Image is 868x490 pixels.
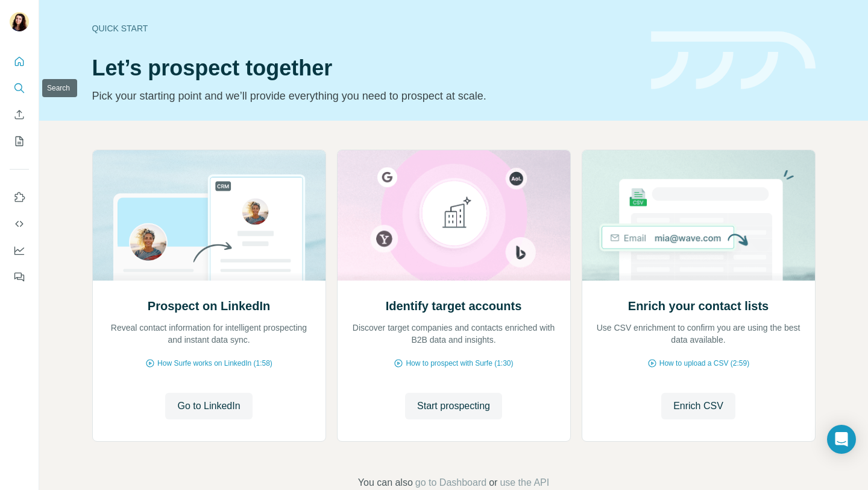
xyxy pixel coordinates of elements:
[651,31,816,90] img: banner
[92,87,637,104] p: Pick your starting point and we’ll provide everything you need to prospect at scale.
[105,322,313,346] p: Reveal contact information for intelligent prospecting and instant data sync.
[582,150,816,281] img: Enrich your contact lists
[358,476,413,490] span: You can also
[92,150,326,281] img: Prospect on LinkedIn
[350,322,558,346] p: Discover target companies and contacts enriched with B2B data and insights.
[10,104,29,126] button: Enrich CSV
[10,186,29,208] button: Use Surfe on LinkedIn
[405,393,502,419] button: Start prospecting
[148,297,270,314] h2: Prospect on LinkedIn
[489,476,497,490] span: or
[406,358,513,369] span: How to prospect with Surfe (1:30)
[628,297,769,314] h2: Enrich your contact lists
[10,213,29,235] button: Use Surfe API
[500,476,549,490] button: use the API
[659,358,749,369] span: How to upload a CSV (2:59)
[10,240,29,261] button: Dashboard
[386,297,522,314] h2: Identify target accounts
[10,77,29,99] button: Search
[827,425,856,454] div: Open Intercom Messenger
[10,12,29,31] img: Avatar
[415,476,486,490] button: go to Dashboard
[92,22,637,34] div: Quick start
[10,130,29,152] button: My lists
[165,393,252,419] button: Go to LinkedIn
[157,358,272,369] span: How Surfe works on LinkedIn (1:58)
[10,51,29,72] button: Quick start
[594,322,803,346] p: Use CSV enrichment to confirm you are using the best data available.
[10,266,29,288] button: Feedback
[417,399,490,413] span: Start prospecting
[673,399,723,413] span: Enrich CSV
[177,399,240,413] span: Go to LinkedIn
[92,56,637,80] h1: Let’s prospect together
[337,150,571,281] img: Identify target accounts
[661,393,735,419] button: Enrich CSV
